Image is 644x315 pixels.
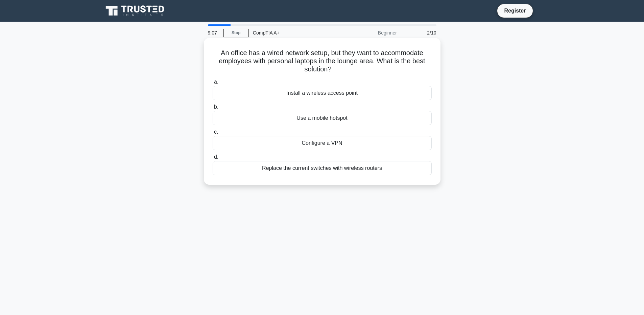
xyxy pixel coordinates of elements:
[249,26,342,40] div: CompTIA A+
[212,49,432,74] h5: An office has a wired network setup, but they want to accommodate employees with personal laptops...
[214,79,218,85] span: a.
[223,29,249,37] a: Stop
[500,6,530,15] a: Register
[213,111,432,125] div: Use a mobile hotspot
[204,26,223,40] div: 9:07
[214,154,218,160] span: d.
[213,161,432,175] div: Replace the current switches with wireless routers
[401,26,440,40] div: 2/10
[213,136,432,150] div: Configure a VPN
[213,86,432,100] div: Install a wireless access point
[342,26,401,40] div: Beginner
[214,129,218,135] span: c.
[214,104,218,110] span: b.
